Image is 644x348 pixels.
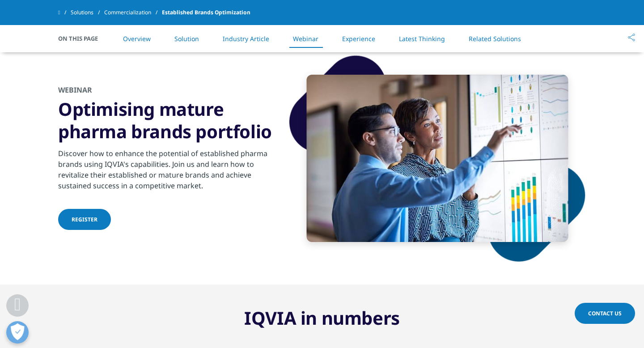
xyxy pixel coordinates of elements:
[6,321,29,344] button: Open Preferences
[71,4,104,21] a: Solutions
[58,143,275,191] div: Discover how to enhance the potential of established pharma brands using IQVIA's capabilities. Jo...
[123,34,151,43] a: Overview
[58,209,111,230] a: Register
[244,307,400,334] h2: IQVIA in numbers
[575,303,635,324] a: Contact Us
[162,4,250,21] span: Established Brands Optimization
[104,4,162,21] a: Commercialization
[469,34,521,43] a: Related Solutions
[588,310,622,317] span: Contact Us
[58,85,275,98] h2: WEBINAR
[174,34,199,43] a: Solution
[58,34,107,43] span: On This Page
[399,34,445,43] a: Latest Thinking
[342,34,375,43] a: Experience
[72,216,97,223] span: Register
[293,34,318,43] a: Webinar
[288,55,586,262] img: shape-1.png
[58,98,275,143] h3: Optimising mature pharma brands portfolio
[223,34,269,43] a: Industry Article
